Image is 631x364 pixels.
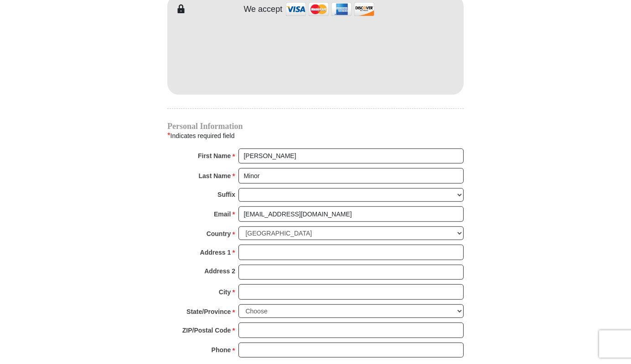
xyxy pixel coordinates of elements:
strong: Phone [212,343,231,356]
strong: First Name [198,149,231,162]
strong: Last Name [199,169,231,182]
strong: Address 2 [204,265,235,277]
strong: State/Province [186,305,231,318]
strong: City [219,286,231,298]
strong: Email [214,208,231,220]
strong: ZIP/Postal Code [182,324,231,337]
h4: Personal Information [167,123,464,130]
h4: We accept [244,5,283,15]
strong: Country [207,227,231,240]
div: Indicates required field [167,130,464,142]
strong: Address 1 [200,246,231,259]
strong: Suffix [217,188,235,201]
